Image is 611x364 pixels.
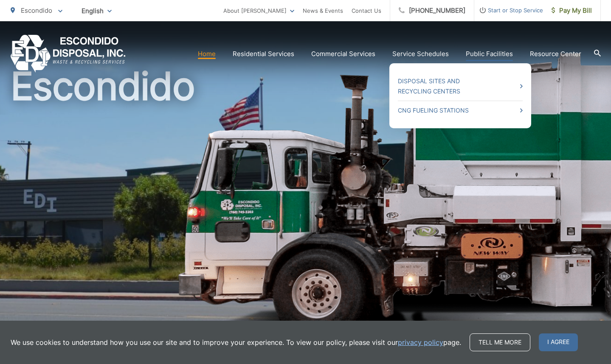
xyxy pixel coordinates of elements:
a: Commercial Services [311,49,375,59]
a: privacy policy [398,337,443,347]
span: Pay My Bill [552,6,592,16]
a: Contact Us [352,6,381,16]
a: News & Events [303,6,343,16]
h1: Escondido [11,65,601,334]
span: Escondido [21,6,52,14]
span: English [75,3,118,18]
a: Service Schedules [392,49,449,59]
a: CNG Fueling Stations [398,105,523,116]
a: Disposal Sites and Recycling Centers [398,76,523,96]
a: About [PERSON_NAME] [223,6,294,16]
a: Residential Services [233,49,294,59]
a: Home [198,49,216,59]
a: EDCD logo. Return to the homepage. [11,35,126,73]
a: Public Facilities [466,49,513,59]
p: We use cookies to understand how you use our site and to improve your experience. To view our pol... [11,337,461,347]
a: Resource Center [530,49,581,59]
